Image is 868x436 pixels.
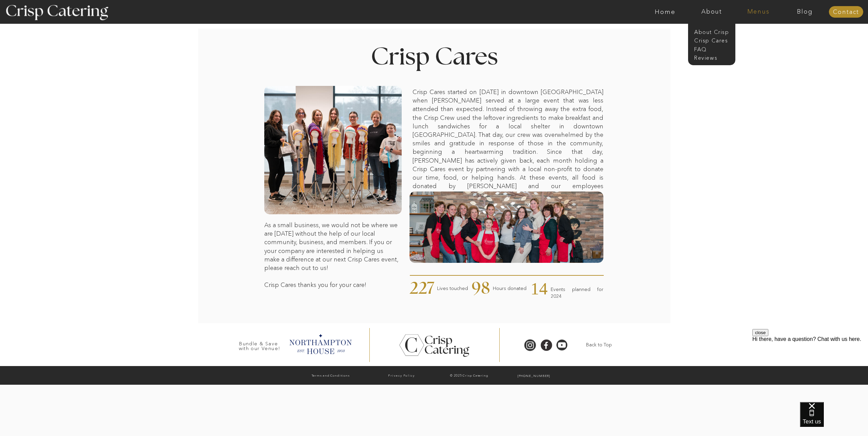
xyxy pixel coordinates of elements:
a: Contact [829,9,863,16]
a: About [688,8,735,15]
a: Reviews [694,54,728,60]
a: Blog [782,8,828,15]
a: [PHONE_NUMBER] [503,373,565,380]
a: Home [642,8,688,15]
a: faq [694,46,728,52]
a: Privacy Policy [367,373,436,379]
p: Events planned for 2024 [551,286,603,292]
p: 14 [531,280,551,298]
a: Menus [735,8,782,15]
p: As a small business, we would not be where we are [DATE] without the help of our local community,... [264,221,400,288]
p: 98 [472,280,493,298]
a: About Crisp [694,28,733,35]
p: Hours donated [493,285,531,291]
a: Crisp Cares [694,37,733,43]
iframe: podium webchat widget prompt [752,329,868,411]
h3: Bundle & Save with our Venue! [236,341,283,348]
h2: Crisp Cares [369,46,500,73]
a: Terms and Conditions [296,373,365,380]
a: Back to Top [577,342,620,348]
p: Crisp Cares started on [DATE] in downtown [GEOGRAPHIC_DATA] when [PERSON_NAME] served at a large ... [413,88,603,185]
p: Lives touched [437,285,488,293]
p: 227 [410,280,458,298]
iframe: podium webchat widget bubble [800,402,868,436]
